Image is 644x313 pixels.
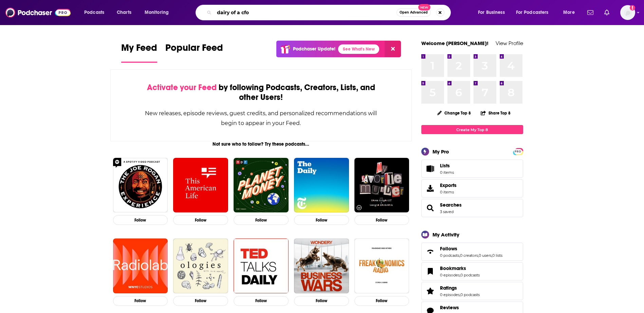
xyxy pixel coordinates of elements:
[480,106,511,120] button: Share Top 8
[440,285,457,291] span: Ratings
[110,141,412,147] div: Not sure who to follow? Try these podcasts...
[165,42,223,58] span: Popular Feed
[440,182,457,188] span: Exports
[294,158,349,213] img: The Daily
[421,199,523,217] span: Searches
[112,7,135,18] a: Charts
[460,292,480,297] a: 0 podcasts
[421,40,489,46] a: Welcome [PERSON_NAME]!
[440,285,480,291] a: Ratings
[421,243,523,261] span: Follows
[563,8,575,17] span: More
[630,5,635,11] svg: Add a profile image
[173,238,228,293] img: Ologies with Alie Ward
[421,262,523,280] span: Bookmarks
[79,7,113,18] button: open menu
[418,4,430,11] span: New
[479,253,492,258] a: 0 users
[117,8,131,17] span: Charts
[433,109,475,117] button: Change Top 8
[338,44,379,54] a: See What's New
[492,253,502,258] a: 0 lists
[294,296,349,306] button: Follow
[496,40,523,46] a: View Profile
[440,265,480,271] a: Bookmarks
[294,215,349,225] button: Follow
[354,158,409,213] img: My Favorite Murder with Karen Kilgariff and Georgia Hardstark
[433,231,459,238] div: My Activity
[473,7,513,18] button: open menu
[165,42,223,63] a: Popular Feed
[294,238,349,293] img: Business Wars
[433,148,449,155] div: My Pro
[440,292,460,297] a: 0 episodes
[113,158,168,213] img: The Joe Rogan Experience
[214,7,397,18] input: Search podcasts, credits, & more...
[202,5,457,20] div: Search podcasts, credits, & more...
[400,11,428,14] span: Open Advanced
[113,215,168,225] button: Follow
[145,108,378,128] div: New releases, episode reviews, guest credits, and personalized recommendations will begin to appe...
[140,7,178,18] button: open menu
[121,42,157,58] span: My Feed
[460,273,480,277] a: 0 podcasts
[424,247,437,256] a: Follows
[424,164,437,173] span: Lists
[84,8,104,17] span: Podcasts
[421,282,523,300] span: Ratings
[145,8,169,17] span: Monitoring
[421,179,523,197] a: Exports
[397,8,431,17] button: Open AdvancedNew
[421,160,523,178] a: Lists
[113,238,168,293] img: Radiolab
[440,265,466,271] span: Bookmarks
[440,305,459,311] span: Reviews
[512,7,558,18] button: open menu
[5,6,71,19] img: Podchaser - Follow, Share and Rate Podcasts
[234,158,289,213] img: Planet Money
[421,125,523,134] a: Create My Top 8
[354,215,409,225] button: Follow
[516,8,549,17] span: For Podcasters
[354,238,409,293] img: Freakonomics Radio
[424,286,437,296] a: Ratings
[440,305,480,311] a: Reviews
[558,7,583,18] button: open menu
[173,296,228,306] button: Follow
[440,170,454,175] span: 0 items
[459,253,460,258] span: ,
[620,5,635,20] img: User Profile
[234,238,289,293] img: TED Talks Daily
[145,83,378,102] div: by following Podcasts, Creators, Lists, and other Users!
[440,190,457,194] span: 0 items
[173,215,228,225] button: Follow
[478,8,505,17] span: For Business
[440,273,460,277] a: 0 episodes
[234,215,289,225] button: Follow
[585,7,596,18] a: Show notifications dropdown
[424,184,437,193] span: Exports
[460,253,478,258] a: 0 creators
[354,296,409,306] button: Follow
[173,158,228,213] img: This American Life
[424,267,437,276] a: Bookmarks
[440,163,454,169] span: Lists
[440,253,459,258] a: 0 podcasts
[620,5,635,20] button: Show profile menu
[440,246,502,252] a: Follows
[602,7,612,18] a: Show notifications dropdown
